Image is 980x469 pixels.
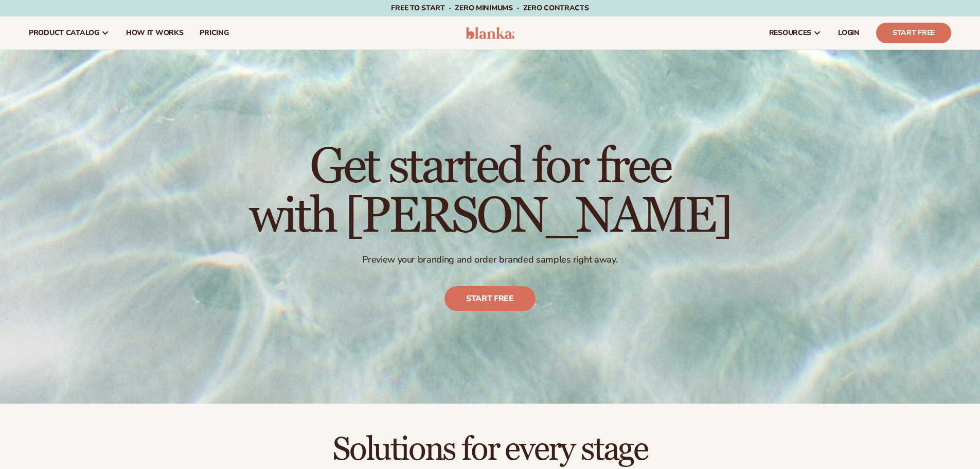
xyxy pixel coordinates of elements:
a: Start free [444,286,536,311]
img: logo [466,27,514,39]
a: pricing [191,16,237,49]
a: product catalog [21,16,118,49]
span: How It Works [126,29,184,37]
span: LOGIN [838,29,860,37]
h2: Solutions for every stage [29,432,951,467]
a: How It Works [118,16,192,49]
a: Start Free [876,23,951,43]
span: product catalog [29,29,99,37]
p: Preview your branding and order branded samples right away. [249,254,731,266]
span: resources [769,29,811,37]
a: LOGIN [830,16,868,49]
h1: Get started for free with [PERSON_NAME] [249,143,731,241]
span: Free to start · ZERO minimums · ZERO contracts [391,3,589,13]
a: resources [761,16,830,49]
span: pricing [200,29,228,37]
